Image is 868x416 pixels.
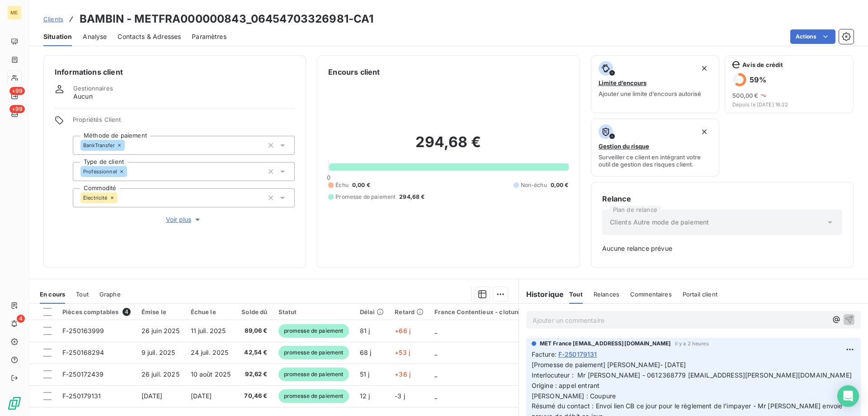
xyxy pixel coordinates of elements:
[125,141,132,149] input: Ajouter une valeur
[83,32,107,41] span: Analyse
[599,143,649,150] span: Gestion du risque
[360,370,370,378] span: 51 j
[591,119,720,177] button: Gestion du risqueSurveiller ce client en intégrant votre outil de gestion des risques client.
[328,133,568,160] h2: 294,68 €
[519,289,564,300] h6: Historique
[62,327,104,335] span: F-250163999
[335,181,349,189] span: Échu
[675,341,709,346] span: il y a 2 heures
[191,308,231,316] div: Échue le
[395,370,410,378] span: +36 j
[434,327,437,335] span: _
[591,55,720,113] button: Limite d’encoursAjouter une limite d’encours autorisé
[191,370,231,378] span: 10 août 2025
[742,61,783,68] span: Avis de crédit
[55,67,295,77] h6: Informations client
[335,193,396,201] span: Promesse de paiement
[40,291,65,298] span: En cours
[191,349,229,356] span: 24 juil. 2025
[328,67,380,77] h6: Encours client
[142,370,179,378] span: 26 juil. 2025
[142,308,180,316] div: Émise le
[732,92,758,99] span: 500,00 €
[73,215,295,225] button: Voir plus
[76,291,89,298] span: Tout
[43,15,63,23] span: Clients
[750,75,766,84] h6: 59 %
[73,92,93,101] span: Aucun
[540,339,671,348] span: MET France [EMAIL_ADDRESS][DOMAIN_NAME]
[352,181,370,189] span: 0,00 €
[123,308,131,316] span: 4
[62,349,104,356] span: F-250168294
[43,14,63,24] a: Clients
[241,308,267,316] div: Solde dû
[73,116,295,129] span: Propriétés Client
[360,327,370,335] span: 81 j
[790,29,835,44] button: Actions
[395,392,405,400] span: -3 j
[610,218,709,227] span: Clients Autre mode de paiement
[399,193,425,201] span: 294,68 €
[17,315,25,323] span: 4
[278,308,349,316] div: Statut
[360,392,370,400] span: 12 j
[166,215,202,224] span: Voir plus
[602,193,842,204] h6: Relance
[62,392,101,400] span: F-250179131
[83,143,115,148] span: BankTransfer
[395,308,424,316] div: Retard
[80,11,373,27] h3: BAMBIN - METFRA000000843_06454703326981-CA1
[192,32,226,41] span: Paramètres
[395,349,410,356] span: +53 j
[395,327,410,335] span: +66 j
[62,370,104,378] span: F-250172439
[7,396,22,411] img: Logo LeanPay
[837,385,859,407] div: Open Intercom Messenger
[43,32,72,41] span: Situation
[360,349,372,356] span: 68 j
[558,349,597,359] span: F-250179131
[327,174,330,181] span: 0
[127,167,134,176] input: Ajouter une valeur
[599,153,712,168] span: Surveiller ce client en intégrant votre outil de gestion des risques client.
[434,370,437,378] span: _
[434,349,437,356] span: _
[191,392,212,400] span: [DATE]
[118,32,181,41] span: Contacts & Adresses
[594,291,619,298] span: Relances
[434,392,437,400] span: _
[241,392,267,401] span: 70,46 €
[278,389,349,403] span: promesse de paiement
[62,308,131,316] div: Pièces comptables
[73,85,113,92] span: Gestionnaires
[9,87,25,95] span: +99
[278,346,349,359] span: promesse de paiement
[360,308,384,316] div: Délai
[599,90,701,97] span: Ajouter une limite d’encours autorisé
[99,291,121,298] span: Graphe
[278,368,349,381] span: promesse de paiement
[83,195,108,201] span: Électricité
[142,349,175,356] span: 9 juil. 2025
[599,79,646,86] span: Limite d’encours
[532,349,557,359] span: Facture :
[118,194,125,202] input: Ajouter une valeur
[142,327,180,335] span: 26 juin 2025
[683,291,717,298] span: Portail client
[7,5,22,20] div: ME
[521,181,547,189] span: Non-échu
[551,181,569,189] span: 0,00 €
[569,291,583,298] span: Tout
[434,308,520,316] div: France Contentieux - cloture
[241,326,267,335] span: 89,06 €
[241,348,267,357] span: 42,54 €
[278,324,349,338] span: promesse de paiement
[83,169,117,174] span: Professionnel
[630,291,672,298] span: Commentaires
[732,102,846,107] span: Depuis le [DATE] 16:22
[9,105,25,113] span: +99
[142,392,163,400] span: [DATE]
[241,370,267,379] span: 92,62 €
[191,327,226,335] span: 11 juil. 2025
